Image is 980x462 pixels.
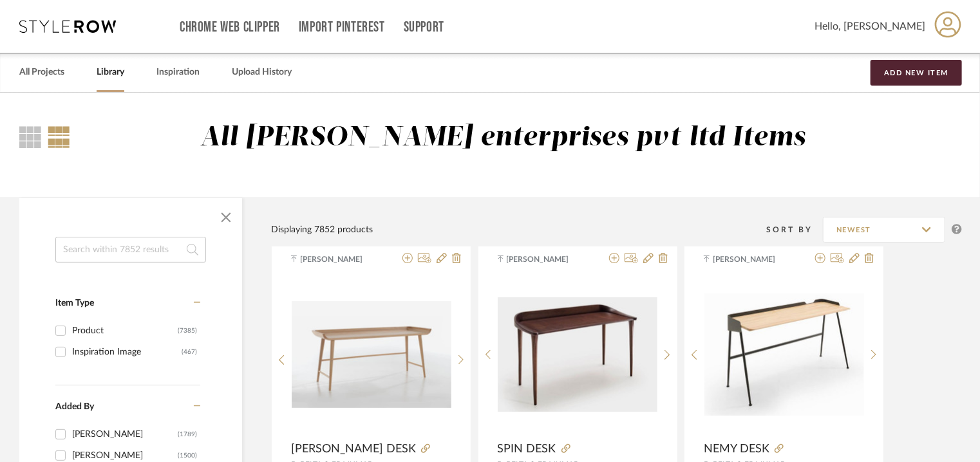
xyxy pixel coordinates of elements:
[871,60,962,86] button: Add New Item
[498,297,657,412] img: SPIN DESK
[178,320,197,341] div: (7385)
[55,237,206,263] input: Search within 7852 results
[72,424,178,445] div: [PERSON_NAME]
[178,424,197,445] div: (1789)
[815,19,925,34] span: Hello, [PERSON_NAME]
[507,254,588,265] span: [PERSON_NAME]
[72,342,182,362] div: Inspiration Image
[713,254,794,265] span: [PERSON_NAME]
[766,223,823,236] div: Sort By
[55,402,94,411] span: Added By
[97,64,124,81] a: Library
[19,64,64,81] a: All Projects
[292,274,451,435] div: 0
[200,122,806,154] div: All [PERSON_NAME] enterprises pvt ltd Items
[404,22,444,33] a: Support
[72,320,178,341] div: Product
[180,22,280,33] a: Chrome Web Clipper
[55,299,94,308] span: Item Type
[156,64,200,81] a: Inspiration
[271,223,373,237] div: Displaying 7852 products
[292,301,451,408] img: ERLA DESK
[300,254,381,265] span: [PERSON_NAME]
[299,22,385,33] a: Import Pinterest
[498,442,556,456] span: SPIN DESK
[291,442,416,456] span: [PERSON_NAME] DESK
[704,293,864,415] img: NEMY DESK
[704,442,769,456] span: NEMY DESK
[213,205,239,230] button: Close
[182,342,197,362] div: (467)
[232,64,292,81] a: Upload History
